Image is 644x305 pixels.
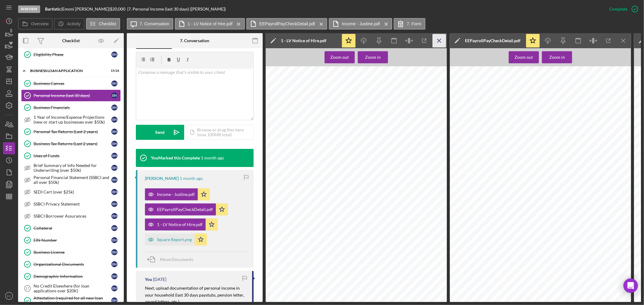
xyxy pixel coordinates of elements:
a: Personal Financial Statement (SSBCI and all over $50k)EH [21,174,121,186]
span: [STREET_ADDRESS] [305,109,329,112]
a: Business Tax Returns (Last 2 years)EH [21,138,121,150]
span: Number [500,129,508,131]
span: Period Start Date [574,101,590,103]
a: 1 Year of Income/Expense Projections (new or start up businesses over $50k)EH [21,114,121,126]
div: E H [111,297,117,303]
div: E H [111,201,117,207]
button: Send [136,125,184,140]
button: FC [3,290,15,302]
span: T [608,126,610,128]
span: Region [540,147,546,149]
button: 7. Conversation [127,18,173,30]
a: Organizational DocumentsEH [21,258,121,270]
span: [GEOGRAPHIC_DATA], HI 96815 [306,115,342,118]
div: | [45,7,62,11]
span: th [348,109,349,111]
button: EEPayrollPayCheckDetail.pdf [145,203,228,215]
span: SSN [500,133,504,135]
span: – [347,126,348,129]
label: Income - Justine.pdf [342,21,380,26]
a: Business LicenseEH [21,246,121,258]
span: Telephone: [341,146,353,148]
span: Midwest/MidAtlantic [553,149,572,152]
span: Telephone: [281,146,293,148]
span: [GEOGRAPHIC_DATA] [460,133,480,135]
a: 17No Credit Elsewhere (for loan applications over $20K)EH [21,282,121,294]
div: E H [111,237,117,243]
label: 1 - LV Notice of Hire.pdf [188,21,232,26]
span: Compensation [308,129,324,131]
span: [US_STATE][GEOGRAPHIC_DATA] [335,112,374,115]
span: Compensation [339,129,354,131]
span: Policy Number:8601267 [375,124,401,126]
button: Move Documents [145,252,199,267]
span: [DATE] [594,108,600,111]
span: [GEOGRAPHIC_DATA], [GEOGRAPHIC_DATA] [398,141,450,143]
div: E H [111,213,117,219]
div: E H [111,52,117,58]
span: Address: [STREET_ADDRESS] [365,141,399,143]
span: MO [574,134,578,136]
div: 15 / 26 [108,69,119,73]
div: | 7. Personal Income (last 30 days) ([PERSON_NAME]) [127,7,226,11]
span: Pay Date [574,108,582,111]
div: EEPayrollPayCheckDetail.pdf [465,38,521,43]
span: - [315,118,316,120]
div: EEPayrollPayCheckDetail.pdf [157,207,213,212]
span: Biweekly [520,147,528,149]
div: SSBCI Borrower Assurances [34,214,111,219]
span: Address: [424,137,434,140]
div: E H [111,261,117,267]
span: 0 [612,134,613,136]
a: CollateralEH [21,222,121,234]
div: In Review [18,5,40,13]
span: Policy Number: [338,132,355,134]
span: Net Pay [574,116,581,118]
span: USA Inc. [282,107,291,109]
button: Activity [54,18,84,30]
span: [GEOGRAPHIC_DATA] [553,143,572,145]
button: 7. Form [394,18,425,30]
span: America, Inc. [339,107,354,109]
span: Street [350,109,356,112]
div: 1 - LV Notice of Hire.pdf [281,38,326,43]
span: $1,010.95 [594,116,602,118]
span: 11th Floor [460,103,469,105]
span: Pay Statement [574,97,588,99]
span: Federal Income Tax [574,126,592,128]
span: [GEOGRAPHIC_DATA] [276,143,301,145]
span: (T) [PHONE_NUMBER] [383,143,408,146]
div: Eligibility Phase [34,52,111,57]
span: [GEOGRAPHIC_DATA], [GEOGRAPHIC_DATA] M5S 2X9 [376,109,439,112]
span: 5, Stn A [388,126,397,129]
span: [GEOGRAPHIC_DATA], [GEOGRAPHIC_DATA] [398,126,451,129]
a: Demographic InformationEH [21,270,121,282]
div: 7. Conversation [180,38,210,43]
span: MWMA - [553,147,561,149]
button: Checklist [86,18,120,30]
span: xxxxxxxxx [520,133,529,135]
div: Zoom in [365,51,381,63]
label: 7. Conversation [140,21,169,26]
span: [US_STATE][GEOGRAPHIC_DATA] [460,106,491,108]
span: Workers [318,126,327,129]
div: BUSINESS LOAN APPLICATION [30,69,104,73]
a: Personal Income (last 30 days)EH [21,90,121,102]
span: Period End Date [574,105,589,107]
button: Zoom in [542,51,572,63]
span: L10300 - UPF-LV [553,153,568,155]
div: Zoom out [515,51,533,63]
span: [STREET_ADDRESS][PERSON_NAME] [417,112,461,115]
span: 2000 [351,115,356,118]
span: , [397,126,397,129]
span: WLRC64414835 [307,134,325,137]
span: C [608,134,610,136]
span: Address: [282,137,292,140]
div: Complete [609,3,627,15]
span: Louis Vuitton [311,104,326,106]
span: 0 [612,126,613,128]
span: 844.328.7243 [279,148,294,151]
div: [PERSON_NAME] [145,176,179,181]
span: Group [540,137,546,139]
span: State Income Tax (Work) [578,134,600,136]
